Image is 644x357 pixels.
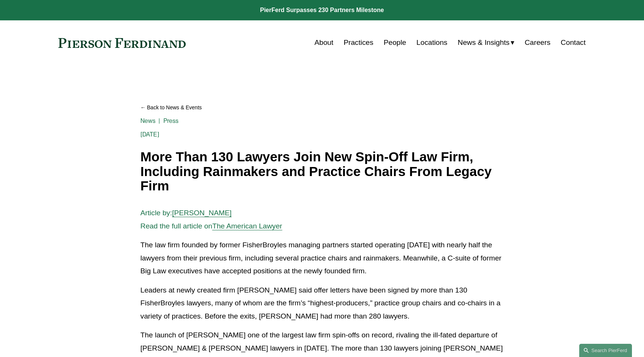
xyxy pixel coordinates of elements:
[212,222,282,230] a: The American Lawyer
[384,35,406,50] a: People
[579,344,632,357] a: Search this site
[140,150,504,193] h1: More Than 130 Lawyers Join New Spin-Off Law Firm, Including Rainmakers and Practice Chairs From L...
[314,35,333,50] a: About
[458,35,514,50] a: folder dropdown
[163,117,179,124] a: Press
[417,35,447,50] a: Locations
[172,209,232,217] a: [PERSON_NAME]
[140,239,504,278] p: The law firm founded by former FisherBroyles managing partners started operating [DATE] with near...
[140,101,504,114] a: Back to News & Events
[140,284,504,323] p: Leaders at newly created firm [PERSON_NAME] said offer letters have been signed by more than 130 ...
[458,36,510,49] span: News & Insights
[525,35,550,50] a: Careers
[140,117,156,124] a: News
[343,35,373,50] a: Practices
[561,35,586,50] a: Contact
[140,131,159,138] span: [DATE]
[140,222,212,230] span: Read the full article on
[140,209,172,217] span: Article by:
